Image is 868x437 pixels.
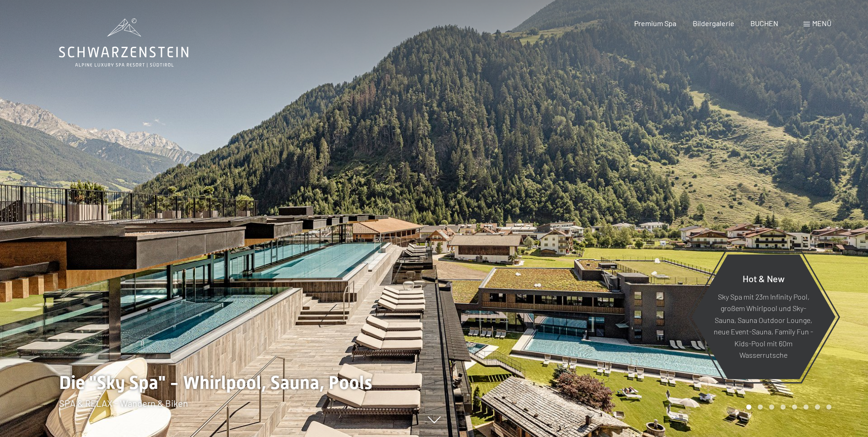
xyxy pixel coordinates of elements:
a: Hot & New Sky Spa mit 23m Infinity Pool, großem Whirlpool und Sky-Sauna, Sauna Outdoor Lounge, ne... [691,254,836,380]
div: Carousel Page 7 [815,404,820,410]
a: Bildergalerie [693,19,734,27]
p: Sky Spa mit 23m Infinity Pool, großem Whirlpool und Sky-Sauna, Sauna Outdoor Lounge, neue Event-S... [714,290,813,361]
div: Carousel Pagination [743,404,831,410]
a: Premium Spa [634,19,676,27]
span: Hot & New [743,273,785,284]
div: Carousel Page 2 [758,404,763,410]
div: Carousel Page 6 [803,404,809,410]
span: Menü [812,19,831,27]
div: Carousel Page 8 [826,404,831,410]
div: Carousel Page 5 [792,404,797,410]
div: Carousel Page 3 [769,404,774,410]
div: Carousel Page 1 (Current Slide) [746,404,751,410]
div: Carousel Page 4 [781,404,786,410]
a: BUCHEN [750,19,778,27]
